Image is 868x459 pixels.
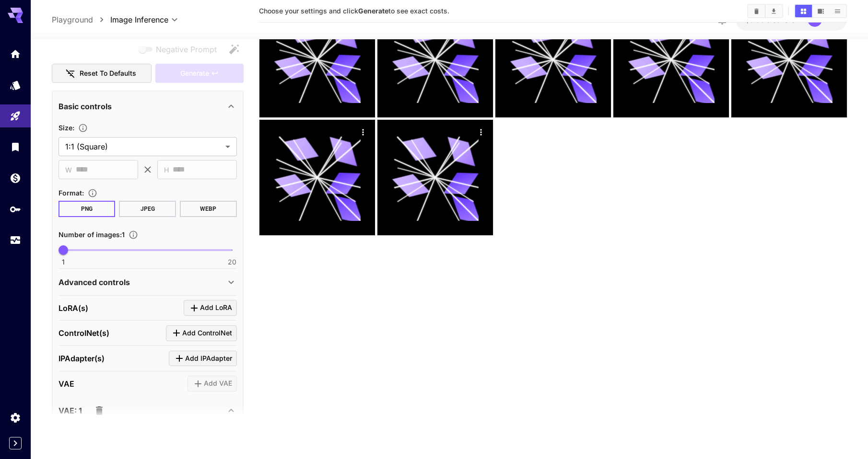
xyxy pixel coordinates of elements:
[794,4,847,18] div: Show images in grid viewShow images in video viewShow images in list view
[10,203,21,215] div: API Keys
[65,164,72,175] span: W
[119,200,176,217] button: JPEG
[65,141,222,152] span: 1:1 (Square)
[59,123,74,131] span: Size :
[166,325,237,341] button: Click to add ControlNet
[228,257,236,267] span: 20
[200,302,232,314] span: Add LoRA
[59,302,88,313] p: LoRA(s)
[52,14,110,25] nav: breadcrumb
[829,5,846,17] button: Show images in list view
[59,327,109,339] p: ControlNet(s)
[747,4,783,18] div: Clear ImagesDownload All
[59,230,125,238] span: Number of images : 1
[185,352,232,364] span: Add IPAdapter
[10,234,21,246] div: Usage
[10,172,21,184] div: Wallet
[169,350,237,366] button: Click to add IPAdapter
[59,399,237,422] div: VAE: 1
[59,276,130,287] p: Advanced controls
[59,378,74,389] p: VAE
[259,7,449,15] span: Choose your settings and click to see exact costs.
[180,200,237,217] button: WEBP
[74,123,92,133] button: Adjust the dimensions of the generated image by specifying its width and height in pixels, or sel...
[10,110,21,122] div: Playground
[84,188,101,198] button: Choose the file format for the output image.
[766,16,800,24] span: credits left
[765,5,782,17] button: Download All
[10,79,21,91] div: Models
[745,16,766,24] span: $0.00
[358,7,388,15] b: Generate
[110,14,168,25] span: Image Inference
[355,125,370,139] div: Actions
[182,327,232,339] span: Add ControlNet
[59,94,237,117] div: Basic controls
[59,188,84,196] span: Format :
[164,164,169,175] span: H
[9,437,22,449] button: Expand sidebar
[10,412,21,424] div: Settings
[473,125,488,139] div: Actions
[59,405,82,416] p: VAE: 1
[748,5,765,17] button: Clear Images
[10,48,21,60] div: Home
[137,43,224,55] span: Negative prompts are not compatible with the selected model.
[795,5,812,17] button: Show images in grid view
[59,270,237,293] div: Advanced controls
[156,44,217,55] span: Negative Prompt
[184,300,237,316] button: Click to add LoRA
[125,230,142,240] button: Specify how many images to generate in a single request. Each image generation will be charged se...
[59,353,105,364] p: IPAdapter(s)
[59,100,112,112] p: Basic controls
[812,5,829,17] button: Show images in video view
[10,141,21,153] div: Library
[52,63,152,83] button: Reset to defaults
[59,200,116,217] button: PNG
[62,257,65,267] span: 1
[52,14,93,25] a: Playground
